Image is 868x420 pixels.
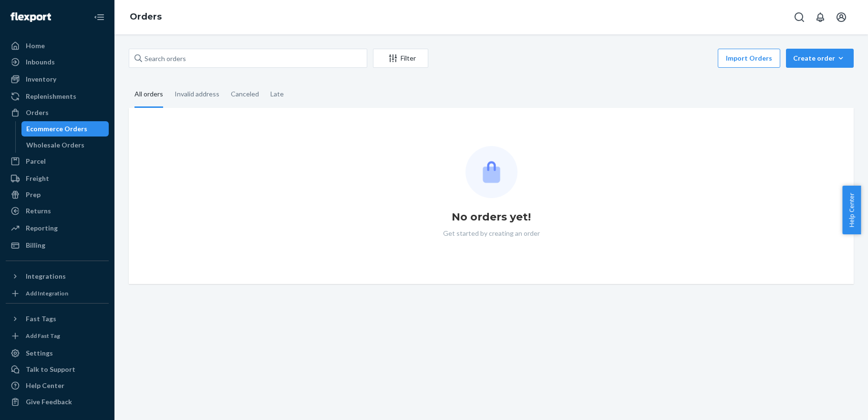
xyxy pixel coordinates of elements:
[175,82,219,106] div: Invalid address
[6,238,109,253] a: Billing
[6,203,109,219] a: Returns
[130,11,162,22] a: Orders
[6,269,109,284] button: Integrations
[790,8,809,27] button: Open Search Box
[26,381,64,390] div: Help Center
[842,186,861,234] button: Help Center
[6,330,109,342] a: Add Fast Tag
[6,154,109,169] a: Parcel
[26,190,41,199] div: Prep
[6,288,109,299] a: Add Integration
[26,41,45,51] div: Home
[26,348,53,358] div: Settings
[26,140,84,150] div: Wholesale Orders
[6,220,109,236] a: Reporting
[6,187,109,202] a: Prep
[26,124,87,134] div: Ecommerce Orders
[10,12,51,22] img: Flexport logo
[6,89,109,104] a: Replenishments
[26,272,66,281] div: Integrations
[6,171,109,186] a: Freight
[811,8,830,27] button: Open notifications
[26,365,75,374] div: Talk to Support
[6,72,109,87] a: Inventory
[26,332,60,340] div: Add Fast Tag
[786,49,854,68] button: Create order
[231,82,259,106] div: Canceled
[6,346,109,361] a: Settings
[122,3,169,31] ol: breadcrumbs
[373,49,428,68] button: Filter
[6,38,109,53] a: Home
[26,57,55,67] div: Inbounds
[6,311,109,326] button: Fast Tags
[26,74,56,84] div: Inventory
[134,82,163,108] div: All orders
[26,157,46,166] div: Parcel
[6,378,109,393] a: Help Center
[21,121,109,136] a: Ecommerce Orders
[26,92,76,101] div: Replenishments
[26,397,72,407] div: Give Feedback
[6,394,109,409] button: Give Feedback
[26,206,51,216] div: Returns
[26,108,49,117] div: Orders
[26,241,45,250] div: Billing
[832,8,851,27] button: Open account menu
[793,53,847,63] div: Create order
[6,105,109,120] a: Orders
[26,289,68,297] div: Add Integration
[270,82,284,106] div: Late
[443,229,540,238] p: Get started by creating an order
[718,49,780,68] button: Import Orders
[26,174,49,183] div: Freight
[6,362,109,377] a: Talk to Support
[452,210,531,225] h1: No orders yet!
[6,54,109,70] a: Inbounds
[373,53,428,63] div: Filter
[129,49,367,68] input: Search orders
[90,8,109,27] button: Close Navigation
[465,146,517,198] img: Empty list
[21,137,109,153] a: Wholesale Orders
[26,223,58,233] div: Reporting
[26,314,56,324] div: Fast Tags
